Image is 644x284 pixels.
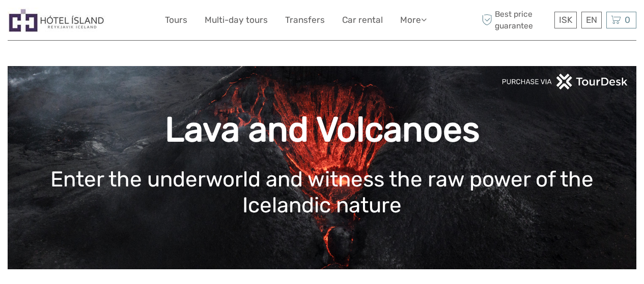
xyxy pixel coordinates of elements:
a: Car rental [342,13,383,27]
a: More [400,13,427,27]
a: Transfers [285,13,325,27]
span: ISK [559,15,572,25]
span: Best price guarantee [479,9,552,31]
h1: Lava and Volcanoes [23,109,621,150]
img: Hótel Ísland [8,8,105,33]
a: Tours [165,13,187,27]
h1: Enter the underworld and witness the raw power of the Icelandic nature [23,167,621,218]
span: 0 [623,15,632,25]
img: PurchaseViaTourDeskwhite.png [501,74,629,89]
div: EN [581,12,602,28]
a: Multi-day tours [205,13,268,27]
